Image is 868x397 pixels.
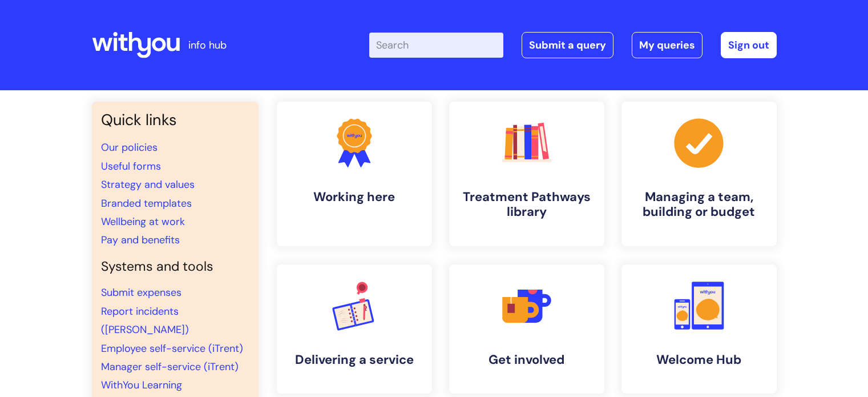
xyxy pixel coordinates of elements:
p: info hub [188,36,227,54]
a: Treatment Pathways library [449,102,604,246]
a: Branded templates [101,197,192,210]
a: Welcome Hub [621,264,777,394]
a: Report incidents ([PERSON_NAME]) [101,304,189,336]
h4: Treatment Pathways library [458,190,595,220]
a: Submit a query [522,32,613,58]
h4: Welcome Hub [631,352,768,367]
a: Sign out [721,32,777,58]
a: Strategy and values [101,178,195,191]
a: Managing a team, building or budget [621,102,777,246]
h4: Managing a team, building or budget [631,190,768,220]
h4: Systems and tools [101,259,249,275]
a: Employee self-service (iTrent) [101,342,243,355]
a: Our policies [101,141,158,154]
a: Delivering a service [277,264,432,394]
a: Working here [277,102,432,246]
a: Wellbeing at work [101,215,185,228]
input: Search [369,33,503,58]
a: Useful forms [101,159,161,173]
a: WithYou Learning [101,378,182,392]
a: Manager self-service (iTrent) [101,360,239,374]
a: My queries [632,32,703,58]
h4: Working here [286,190,423,204]
h3: Quick links [101,111,249,129]
h4: Get involved [458,352,595,367]
div: | - [369,32,777,58]
a: Get involved [449,264,604,394]
a: Pay and benefits [101,233,180,247]
h4: Delivering a service [286,352,423,367]
a: Submit expenses [101,286,181,299]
